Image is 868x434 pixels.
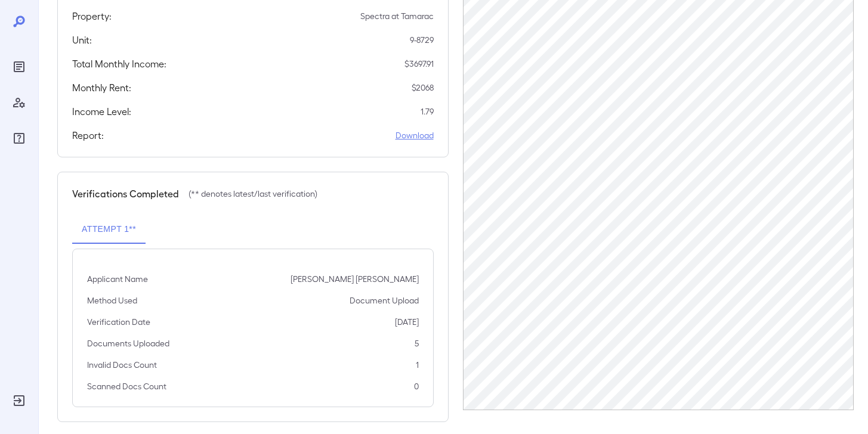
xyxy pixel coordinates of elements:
[10,391,29,410] div: Log Out
[416,359,419,371] p: 1
[412,82,434,94] p: $ 2068
[87,359,157,371] p: Invalid Docs Count
[72,187,179,201] h5: Verifications Completed
[72,57,166,71] h5: Total Monthly Income:
[415,337,419,349] p: 5
[410,34,434,46] p: 9-8729
[10,129,29,148] div: FAQ
[72,215,146,244] button: Attempt 1**
[396,129,434,141] a: Download
[414,380,419,392] p: 0
[72,33,92,47] h5: Unit:
[404,58,434,70] p: $ 3697.91
[10,93,29,112] div: Manage Users
[72,80,131,95] h5: Monthly Rent:
[360,10,434,22] p: Spectra at Tamarac
[72,9,112,23] h5: Property:
[189,188,317,200] p: (** denotes latest/last verification)
[87,294,137,306] p: Method Used
[87,380,166,392] p: Scanned Docs Count
[72,104,131,119] h5: Income Level:
[395,316,419,328] p: [DATE]
[87,337,169,349] p: Documents Uploaded
[72,128,104,142] h5: Report:
[421,106,434,117] p: 1.79
[87,273,148,285] p: Applicant Name
[350,294,419,306] p: Document Upload
[10,57,29,76] div: Reports
[87,316,150,328] p: Verification Date
[291,273,419,285] p: [PERSON_NAME] [PERSON_NAME]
